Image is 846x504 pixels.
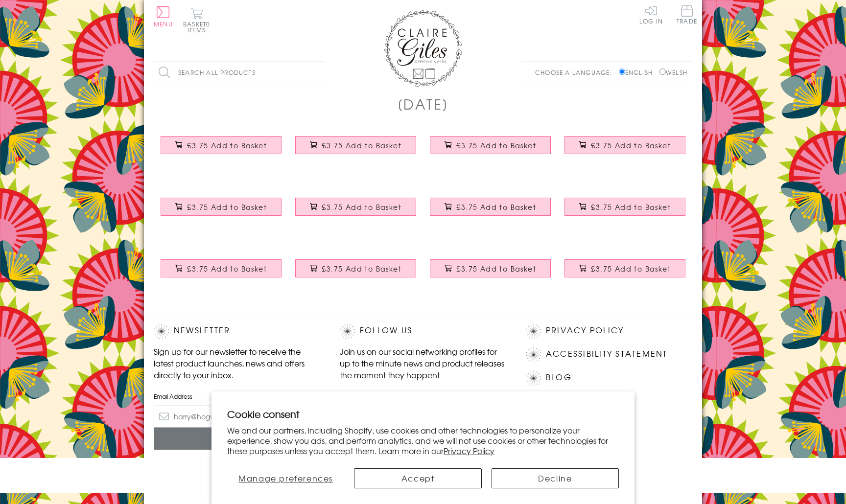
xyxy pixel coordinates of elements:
[288,190,423,232] a: Easter Card, Big Chocolate filled Easter Egg, Embellished with colourful pompoms £3.75 Add to Basket
[161,136,282,154] button: £3.75 Add to Basket
[619,68,658,77] label: English
[288,129,423,171] a: Easter Card, Bouquet, Happy Easter, Embellished with a colourful tassel £3.75 Add to Basket
[546,347,668,361] a: Accessibility Statement
[295,259,417,277] button: £3.75 Add to Basket
[188,20,210,34] span: 0 items
[677,5,697,24] span: Trade
[154,6,173,27] button: Menu
[340,345,506,381] p: Join us on our social networking profiles for up to the minute news and product releases the mome...
[227,407,619,421] h2: Cookie consent
[154,345,320,381] p: Sign up for our newsletter to receive the latest product launches, news and offers directly to yo...
[154,190,288,232] a: Easter Card, Bunny Girl, Hoppy Easter, Embellished with colourful pompoms £3.75 Add to Basket
[154,428,320,450] input: Subscribe
[423,252,558,294] a: Easter Card, Chick and Wreath, Embellished with colourful pompoms £3.75 Add to Basket
[154,324,320,339] h2: Newsletter
[227,468,344,488] button: Manage preferences
[677,5,697,26] a: Trade
[492,468,619,488] button: Decline
[558,252,692,294] a: Easter Card, Daffodils, Happy Easter, Embellished with a colourful tassel £3.75 Add to Basket
[322,202,401,212] span: £3.75 Add to Basket
[430,136,551,154] button: £3.75 Add to Basket
[659,68,687,77] label: Welsh
[295,198,417,216] button: £3.75 Add to Basket
[154,406,320,428] input: harry@hogwarts.edu
[546,371,572,384] a: Blog
[564,136,686,154] button: £3.75 Add to Basket
[456,140,536,150] span: £3.75 Add to Basket
[430,259,551,277] button: £3.75 Add to Basket
[183,8,210,33] button: Basket0 items
[354,468,481,488] button: Accept
[398,94,449,114] h1: [DATE]
[423,129,558,171] a: Easter Greeting Card, Butterflies & Eggs, Embellished with a colourful tassel £3.75 Add to Basket
[161,259,282,277] button: £3.75 Add to Basket
[591,202,671,212] span: £3.75 Add to Basket
[187,202,267,212] span: £3.75 Add to Basket
[154,392,320,401] label: Email Address
[546,324,624,337] a: Privacy Policy
[322,140,401,150] span: £3.75 Add to Basket
[295,136,417,154] button: £3.75 Add to Basket
[187,264,267,274] span: £3.75 Add to Basket
[564,259,686,277] button: £3.75 Add to Basket
[340,324,506,339] h2: Follow Us
[456,202,536,212] span: £3.75 Add to Basket
[535,68,617,77] p: Choose a language:
[591,264,671,274] span: £3.75 Add to Basket
[639,5,663,24] a: Log In
[154,252,288,294] a: Easter Card, Dots & Flowers, Happy Easter, Embellished with colourful pompoms £3.75 Add to Basket
[591,140,671,150] span: £3.75 Add to Basket
[423,190,558,232] a: Easter Card, Daffodil Wreath, Happy Easter, Embellished with a colourful tassel £3.75 Add to Basket
[238,472,333,484] span: Manage preferences
[558,190,692,232] a: Easter Card, Basket of Eggs, Embellished with colourful pompoms £3.75 Add to Basket
[154,62,325,84] input: Search all products
[619,69,625,75] input: English
[322,264,401,274] span: £3.75 Add to Basket
[558,129,692,171] a: Easter Card, Tumbling Flowers, Happy Easter, Embellished with a colourful tassel £3.75 Add to Basket
[659,69,666,75] input: Welsh
[444,445,494,457] a: Privacy Policy
[187,140,267,150] span: £3.75 Add to Basket
[315,62,325,84] input: Search
[430,198,551,216] button: £3.75 Add to Basket
[384,10,462,87] img: Claire Giles Greetings Cards
[456,264,536,274] span: £3.75 Add to Basket
[154,129,288,171] a: Easter Card, Rows of Eggs, Happy Easter, Embellished with a colourful tassel £3.75 Add to Basket
[154,20,173,28] span: Menu
[288,252,423,294] a: Easter Card, Chicks with Bunting, Embellished with colourful pompoms £3.75 Add to Basket
[564,198,686,216] button: £3.75 Add to Basket
[227,425,619,456] p: We and our partners, including Shopify, use cookies and other technologies to personalize your ex...
[161,198,282,216] button: £3.75 Add to Basket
